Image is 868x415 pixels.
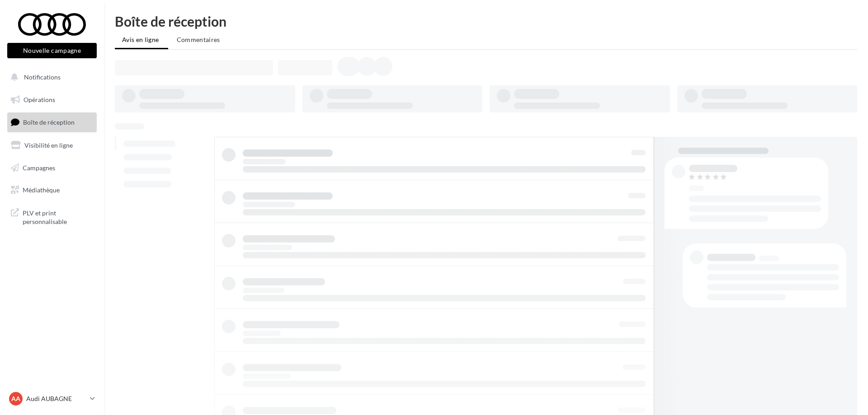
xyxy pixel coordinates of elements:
[23,207,93,226] span: PLV et print personnalisable
[177,36,220,43] span: Commentaires
[24,73,61,81] span: Notifications
[11,394,20,403] span: AA
[24,96,55,103] span: Opérations
[5,136,99,155] a: Visibilité en ligne
[24,141,73,149] span: Visibilité en ligne
[5,68,95,87] button: Notifications
[26,394,86,403] p: Audi AUBAGNE
[5,159,99,177] a: Campagnes
[23,163,55,171] span: Campagnes
[7,390,97,407] a: AA Audi AUBAGNE
[5,203,99,230] a: PLV et print personnalisable
[5,181,99,200] a: Médiathèque
[7,43,97,58] button: Nouvelle campagne
[23,118,75,126] span: Boîte de réception
[5,90,99,109] a: Opérations
[23,186,60,194] span: Médiathèque
[115,14,857,28] div: Boîte de réception
[5,112,99,132] a: Boîte de réception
